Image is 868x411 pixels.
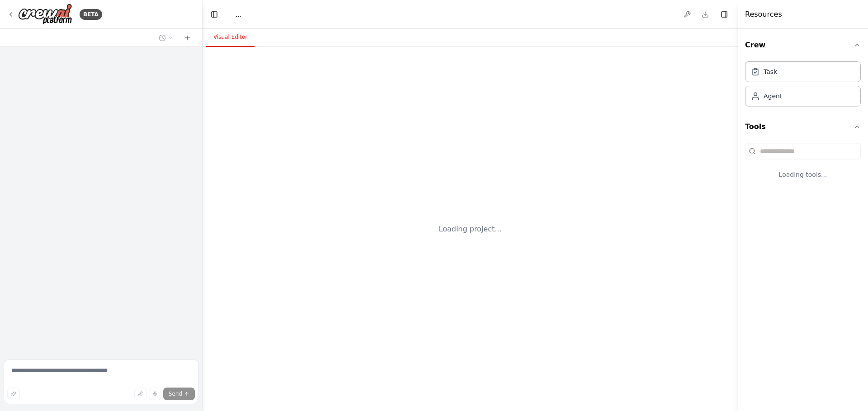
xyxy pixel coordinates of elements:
[206,28,255,47] button: Visual Editor
[745,139,861,194] div: Tools
[18,4,72,25] img: Logo
[745,32,861,58] button: Crew
[764,92,782,101] div: Agent
[180,32,195,43] button: Start a new chat
[163,388,195,400] button: Send
[149,388,161,400] button: Click to speak your automation idea
[236,10,241,19] span: ...
[80,9,102,20] div: BETA
[7,388,20,400] button: Improve this prompt
[169,390,182,397] span: Send
[236,10,241,19] nav: breadcrumb
[439,224,502,235] div: Loading project...
[745,58,861,114] div: Crew
[134,388,147,400] button: Upload files
[764,67,777,76] div: Task
[155,32,177,43] button: Switch to previous chat
[745,114,861,139] button: Tools
[745,9,782,20] h4: Resources
[745,163,861,186] div: Loading tools...
[208,8,221,21] button: Hide left sidebar
[718,8,731,21] button: Hide right sidebar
